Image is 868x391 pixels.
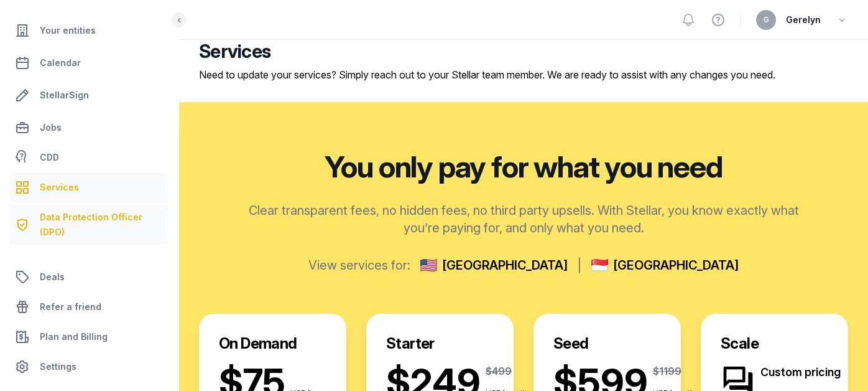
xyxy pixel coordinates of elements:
h2: On Demand [219,334,326,354]
span: Deals [40,270,65,285]
span: $499 [486,364,512,379]
span: Settings [40,359,76,374]
span: Refer a friend [40,299,101,314]
span: [GEOGRAPHIC_DATA] [442,257,568,274]
span: Services [40,180,79,195]
span: Gerelyn [786,12,821,27]
a: Data Protection Officer (DPO) [10,205,169,245]
a: StellarSign [10,80,169,110]
a: Jobs [10,113,169,143]
p: Clear transparent fees, no hidden fees, no third party upsells. With Stellar, you know exactly wh... [245,202,802,237]
span: Plan and Billing [40,329,108,344]
span: | [578,257,581,274]
a: CDD [10,145,169,170]
a: Calendar [10,48,169,78]
span: Data Protection Officer (DPO) [40,210,164,240]
span: G [764,16,769,24]
span: Calendar [40,55,81,70]
h2: Services [199,40,848,62]
a: Settings [10,352,169,382]
h2: Seed [553,334,661,354]
span: Jobs [40,120,62,135]
a: Refer a friend [10,292,169,322]
p: Need to update your services? Simply reach out to your Stellar team member. We are ready to assis... [199,67,848,82]
label: View services for: [308,257,410,274]
iframe: Chat Widget [645,247,868,391]
span: StellarSign [40,88,89,103]
button: G [756,10,776,30]
a: Plan and Billing [10,322,169,352]
span: CDD [40,150,59,165]
span: [GEOGRAPHIC_DATA] [613,257,739,274]
a: Deals [10,262,169,292]
a: Services [10,172,169,202]
h2: You only pay for what you need [199,152,848,182]
h2: Starter [386,334,494,354]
